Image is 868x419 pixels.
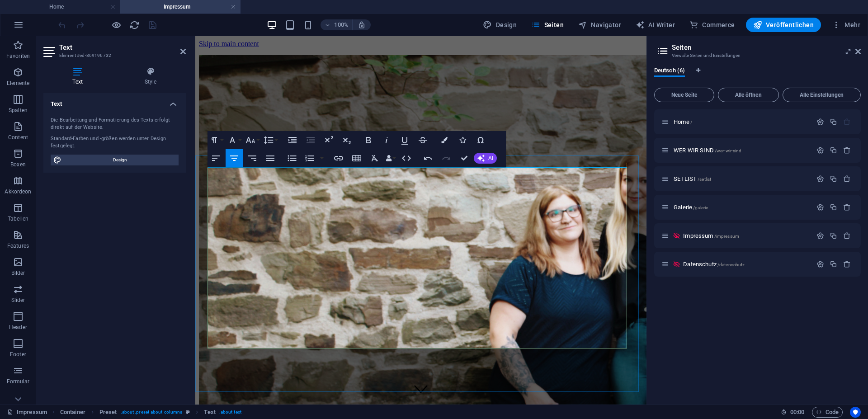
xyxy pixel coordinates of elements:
button: Navigator [575,18,625,32]
span: Alle Einstellungen [787,92,857,98]
p: Formular [7,378,30,385]
span: Design [64,155,176,165]
span: /setlist [698,177,711,182]
span: Design [483,20,517,29]
p: Spalten [9,107,28,114]
button: Insert Link [330,149,347,167]
button: Commerce [686,18,739,32]
p: Slider [11,297,25,304]
button: Klicke hier, um den Vorschau-Modus zu verlassen [111,19,122,30]
button: Veröffentlichen [746,18,821,32]
span: /wer-wir-sind [715,148,742,153]
p: Favoriten [6,52,30,60]
span: /galerie [693,205,708,210]
p: Boxen [10,161,26,168]
div: Impressum/impressum [680,233,812,239]
span: Navigator [578,20,621,29]
button: Increase Indent [284,131,301,149]
h4: Text [43,67,115,86]
button: Font Family [226,131,243,149]
p: Footer [10,351,26,358]
button: Undo (Ctrl+Z) [420,149,437,167]
span: . about .preset-about-columns [121,407,183,418]
div: Sprachen-Tabs [654,67,861,84]
button: AI Writer [632,18,679,32]
span: : [797,409,798,415]
button: Usercentrics [850,407,861,418]
span: Klick zum Auswählen. Doppelklick zum Bearbeiten [204,407,215,418]
i: Bei Größenänderung Zoomstufe automatisch an das gewählte Gerät anpassen. [358,21,366,29]
button: Data Bindings [384,149,397,167]
div: Einstellungen [816,260,824,268]
p: Akkordeon [5,188,31,195]
button: Design [479,18,520,32]
button: Font Size [244,131,261,149]
button: Seiten [528,18,567,32]
span: Deutsch (6) [654,65,685,78]
button: Redo (Ctrl+Shift+Z) [438,149,455,167]
button: Unordered List [283,149,301,167]
p: Content [8,134,28,141]
button: Align Justify [262,149,279,167]
button: Icons [454,131,471,149]
i: Seite neu laden [129,20,140,30]
span: Commerce [689,20,735,29]
button: Clear Formatting [366,149,383,167]
button: Design [51,155,179,165]
h3: Element #ed-869196732 [59,52,168,60]
a: Klick, um Auswahl aufzuheben. Doppelklick öffnet Seitenverwaltung [7,407,47,418]
span: Code [816,407,839,418]
div: SETLIST/setlist [671,176,812,182]
button: Subscript [338,131,355,149]
div: Entfernen [843,203,851,211]
nav: breadcrumb [60,407,241,418]
span: Mehr [832,20,860,29]
button: Alle öffnen [718,88,779,102]
div: Duplizieren [830,203,837,211]
button: reload [129,19,140,30]
span: Klick zum Auswählen. Doppelklick zum Bearbeiten [99,407,117,418]
h2: Seiten [672,43,861,52]
p: Features [7,242,29,250]
button: Colors [436,131,453,149]
button: Insert Table [348,149,365,167]
div: WER WIR SIND/wer-wir-sind [671,147,812,153]
button: Line Height [262,131,279,149]
button: Code [812,407,843,418]
button: Mehr [828,18,864,32]
div: Die Bearbeitung und Formatierung des Texts erfolgt direkt auf der Website. [51,117,179,132]
button: Decrease Indent [302,131,319,149]
span: . about-text [219,407,241,418]
div: Einstellungen [816,232,824,240]
button: Align Center [226,149,243,167]
h4: Text [43,93,186,109]
span: 00 00 [790,407,804,418]
span: Veröffentlichen [753,20,814,29]
p: Tabellen [8,215,28,222]
h6: 100% [334,19,349,30]
span: Klick, um Seite zu öffnen [674,175,711,182]
span: Impressum [683,232,739,239]
div: Duplizieren [830,146,837,154]
button: Confirm (Ctrl+⏎) [456,149,473,167]
button: 100% [321,19,353,30]
div: Duplizieren [830,260,837,268]
span: Seiten [531,20,564,29]
div: Einstellungen [816,203,824,211]
span: /datenschutz [717,262,745,267]
div: Design (Strg+Alt+Y) [479,18,520,32]
span: Neue Seite [658,92,710,98]
button: Neue Seite [654,88,714,102]
button: Ordered List [301,149,318,167]
div: Entfernen [843,175,851,183]
span: /impressum [714,234,739,239]
div: Standard-Farben und -größen werden unter Design festgelegt. [51,135,179,150]
i: Dieses Element ist ein anpassbares Preset [186,410,190,414]
span: AI Writer [636,20,675,29]
span: Alle öffnen [722,92,775,98]
h3: Verwalte Seiten und Einstellungen [672,52,843,60]
span: Klick, um Seite zu öffnen [674,204,708,211]
h4: Impressum [120,2,241,12]
h2: Text [59,43,186,52]
div: Einstellungen [816,146,824,154]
